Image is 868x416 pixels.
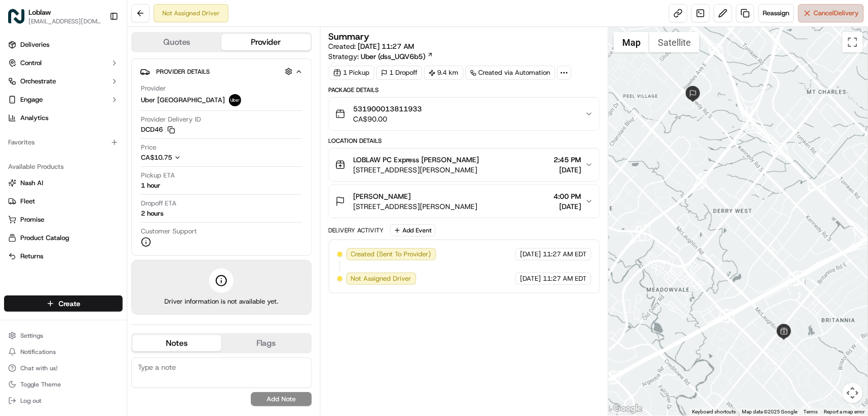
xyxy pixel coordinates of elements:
[843,383,863,403] button: Map camera controls
[10,148,26,164] img: Loblaw 12 agents
[543,250,587,259] span: 11:27 AM EDT
[614,32,649,52] button: Show street map
[649,32,700,52] button: Show satellite imagery
[84,185,88,193] span: •
[554,191,581,201] span: 4:00 PM
[354,201,478,212] span: [STREET_ADDRESS][PERSON_NAME]
[20,77,56,86] span: Orchestrate
[20,227,78,237] span: Knowledge Base
[46,107,140,115] div: We're available if you need us!
[96,227,163,237] span: API Documentation
[141,181,160,190] div: 1 hour
[141,153,172,162] span: CA$10.75
[692,408,736,415] button: Keyboard shortcuts
[20,233,69,243] span: Product Catalog
[520,274,541,283] span: [DATE]
[351,250,431,259] span: Created (Sent To Provider)
[329,51,433,62] div: Strategy:
[10,175,26,192] img: Joseph V.
[424,66,464,80] div: 9.4 km
[361,51,426,62] span: Uber (dss_UQV6b5)
[141,125,175,134] button: DCD46
[4,329,123,343] button: Settings
[141,84,166,93] span: Provider
[88,158,91,166] span: •
[46,97,167,107] div: Start new chat
[466,66,555,80] a: Created via Automation
[28,17,101,25] button: [EMAIL_ADDRESS][DOMAIN_NAME]
[82,223,167,242] a: 💻API Documentation
[20,364,57,372] span: Chat with us!
[4,193,123,210] button: Fleet
[354,114,422,124] span: CA$90.00
[10,41,185,57] p: Welcome 👋
[8,233,119,243] a: Product Catalog
[4,394,123,408] button: Log out
[141,153,230,162] button: CA$10.75
[21,97,40,115] img: 5e9a9d7314ff4150bce227a61376b483.jpg
[4,110,123,126] a: Analytics
[742,409,798,414] span: Map data ©2025 Google
[4,92,123,108] button: Engage
[4,73,123,90] button: Orchestrate
[543,274,587,283] span: 11:27 AM EDT
[164,297,278,306] span: Driver information is not available yet.
[8,8,24,24] img: Loblaw
[4,345,123,359] button: Notifications
[20,348,56,356] span: Notifications
[20,179,43,188] span: Nash AI
[141,143,156,152] span: Price
[141,115,201,124] span: Provider Delivery ID
[20,197,35,206] span: Fleet
[329,137,600,145] div: Location Details
[804,409,818,414] a: Terms (opens in new tab)
[221,335,310,351] button: Flags
[824,409,865,414] a: Report a map error
[141,171,175,180] span: Pickup ETA
[354,104,422,114] span: 531900013811933
[32,158,85,166] span: Loblaw 12 agents
[611,402,645,415] a: Open this area in Google Maps (opens a new window)
[351,274,412,283] span: Not Assigned Driver
[4,55,123,71] button: Control
[329,185,600,218] button: [PERSON_NAME][STREET_ADDRESS][PERSON_NAME]4:00 PM[DATE]
[759,4,794,22] button: Reassign
[10,10,31,31] img: Nash
[10,228,18,236] div: 📗
[611,402,645,415] img: Google
[354,165,479,175] span: [STREET_ADDRESS][PERSON_NAME]
[4,37,123,53] a: Deliveries
[358,42,415,51] span: [DATE] 11:27 AM
[8,215,119,224] a: Promise
[4,175,123,191] button: Nash AI
[141,227,197,236] span: Customer Support
[329,98,600,130] button: 531900013811933CA$90.00
[4,377,123,392] button: Toggle Theme
[354,191,411,201] span: [PERSON_NAME]
[798,4,864,22] button: CancelDelivery
[90,185,111,193] span: [DATE]
[141,199,177,208] span: Dropoff ETA
[329,226,384,234] div: Delivery Activity
[354,155,479,165] span: LOBLAW PC Express [PERSON_NAME]
[361,51,433,62] a: Uber (dss_UQV6b5)
[843,32,863,52] button: Toggle fullscreen view
[20,380,61,389] span: Toggle Theme
[229,94,241,106] img: uber-new-logo.jpeg
[20,58,42,68] span: Control
[20,40,49,49] span: Deliveries
[20,252,43,261] span: Returns
[814,9,859,18] span: Cancel Delivery
[10,132,68,140] div: Past conversations
[377,66,422,80] div: 1 Dropoff
[20,397,41,405] span: Log out
[28,7,51,17] span: Loblaw
[4,212,123,228] button: Promise
[329,41,415,51] span: Created:
[4,230,123,246] button: Product Catalog
[93,158,122,166] span: 11:43 AM
[8,197,119,206] a: Fleet
[554,155,581,165] span: 2:45 PM
[554,165,581,175] span: [DATE]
